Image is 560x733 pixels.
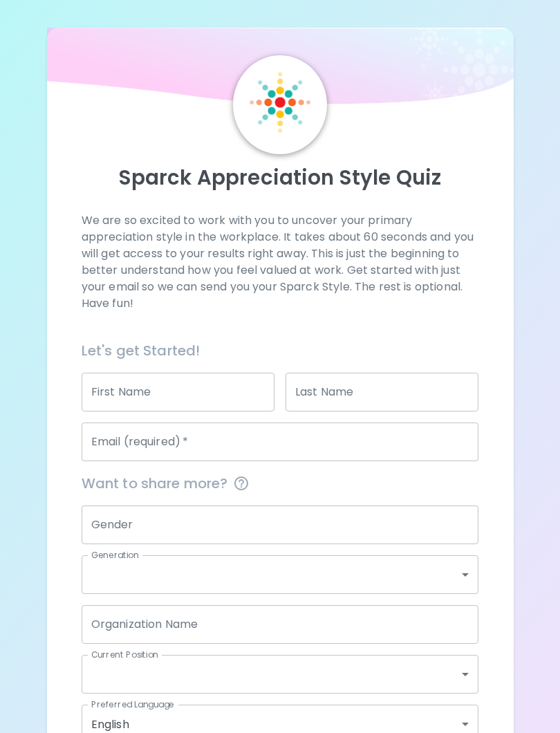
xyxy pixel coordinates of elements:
[64,165,497,190] p: Sparck Appreciation Style Quiz
[91,549,139,561] label: Generation
[82,340,479,362] h6: Let's get Started!
[233,475,250,492] svg: This information is completely confidential and only used for aggregated appreciation studies at ...
[250,72,310,133] img: Sparck Logo
[82,472,479,494] span: Want to share more?
[82,212,479,312] p: We are so excited to work with you to uncover your primary appreciation style in the workplace. I...
[91,698,174,710] label: Preferred Language
[47,28,514,111] img: wave
[91,649,158,660] label: Current Position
